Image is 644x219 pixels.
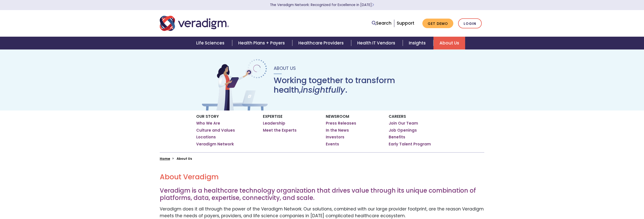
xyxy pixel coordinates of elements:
[403,37,433,49] a: Insights
[263,128,297,133] a: Meet the Experts
[196,121,220,126] a: Who We Are
[196,142,234,147] a: Veradigm Network
[389,121,418,126] a: Join Our Team
[160,156,170,161] a: Home
[160,187,484,202] h3: Veradigm is a healthcare technology organization that drives value through its unique combination...
[292,37,351,49] a: Healthcare Providers
[326,128,349,133] a: In the News
[196,135,216,140] a: Locations
[397,20,414,26] a: Support
[160,15,229,32] img: Veradigm logo
[274,76,444,95] h1: Working together to transform health, .
[232,37,292,49] a: Health Plans + Payers
[433,37,465,49] a: About Us
[326,121,356,126] a: Press Releases
[372,3,374,7] span: Learn More
[270,3,374,7] a: The Veradigm Network: Recognized for Excellence in [DATE]Learn More
[160,173,484,181] h2: About Veradigm
[422,19,453,28] a: Get Demo
[372,20,391,27] a: Search
[196,128,235,133] a: Culture and Values
[301,84,345,95] em: insightfully
[263,121,285,126] a: Leadership
[274,65,296,71] span: About Us
[326,142,339,147] a: Events
[190,37,232,49] a: Life Sciences
[458,18,482,29] a: Login
[389,135,405,140] a: Benefits
[351,37,403,49] a: Health IT Vendors
[326,135,344,140] a: Investors
[389,142,431,147] a: Early Talent Program
[389,128,417,133] a: Job Openings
